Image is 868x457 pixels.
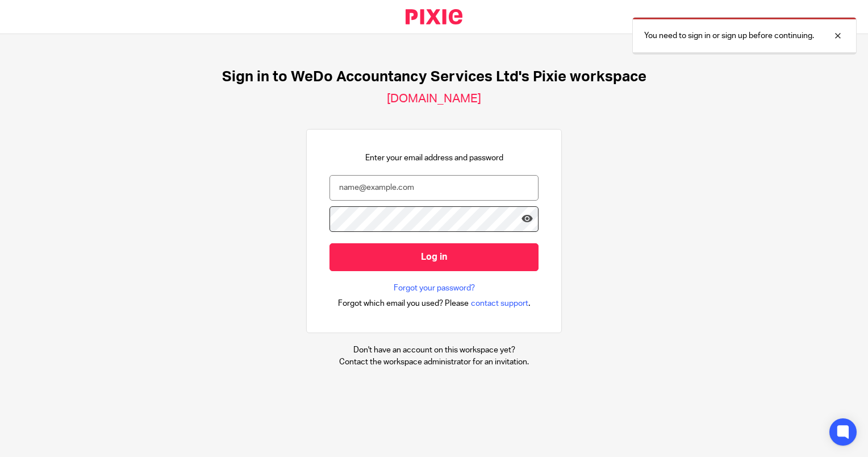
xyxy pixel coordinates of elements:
[338,298,469,309] span: Forgot which email you used? Please
[394,282,475,294] a: Forgot your password?
[222,68,646,86] h1: Sign in to WeDo Accountancy Services Ltd's Pixie workspace
[339,356,529,368] p: Contact the workspace administrator for an invitation.
[329,175,539,201] input: name@example.com
[387,92,481,106] h2: [DOMAIN_NAME]
[644,30,814,41] p: You need to sign in or sign up before continuing.
[339,344,529,356] p: Don't have an account on this workspace yet?
[338,297,531,310] div: .
[365,152,503,164] p: Enter your email address and password
[329,243,539,271] input: Log in
[471,298,528,309] span: contact support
